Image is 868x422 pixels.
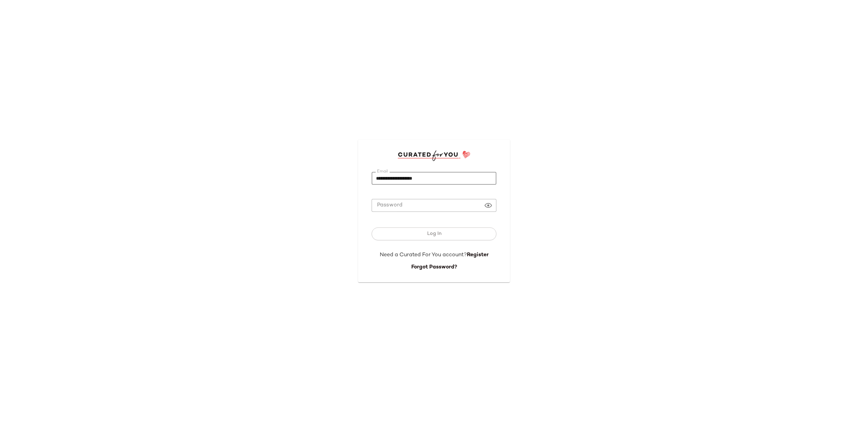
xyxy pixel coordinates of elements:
span: Log In [427,231,441,237]
a: Register [467,252,489,258]
a: Forgot Password? [411,264,457,270]
img: cfy_login_logo.DGdB1djN.svg [398,150,471,161]
button: Log In [372,227,496,240]
span: Need a Curated For You account? [380,252,467,258]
